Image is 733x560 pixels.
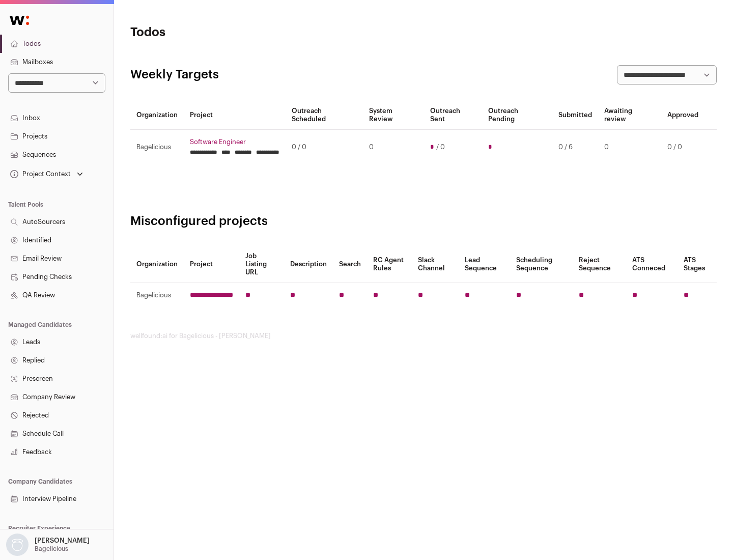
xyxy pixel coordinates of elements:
a: Software Engineer [190,138,279,146]
th: ATS Conneced [626,246,677,283]
td: 0 / 0 [661,130,704,165]
th: Description [284,246,333,283]
th: Outreach Scheduled [286,101,363,130]
th: Scheduling Sequence [510,246,573,283]
img: nopic.png [6,534,29,556]
td: 0 / 6 [552,130,598,165]
td: Bagelicious [130,130,184,165]
h2: Misconfigured projects [130,213,717,230]
h2: Weekly Targets [130,67,219,83]
img: Wellfound [4,10,35,31]
th: Project [184,101,286,130]
th: Organization [130,101,184,130]
p: Bagelicious [35,545,68,553]
th: Outreach Pending [482,101,552,130]
td: Bagelicious [130,283,184,308]
td: 0 / 0 [286,130,363,165]
th: Job Listing URL [239,246,284,283]
th: Outreach Sent [424,101,483,130]
button: Open dropdown [8,167,85,181]
th: Organization [130,246,184,283]
button: Open dropdown [4,534,92,556]
th: ATS Stages [678,246,717,283]
th: Project [184,246,239,283]
h1: Todos [130,24,326,41]
th: RC Agent Rules [367,246,411,283]
span: / 0 [436,143,445,151]
th: System Review [363,101,424,130]
th: Lead Sequence [459,246,510,283]
th: Awaiting review [598,101,661,130]
th: Submitted [552,101,598,130]
th: Reject Sequence [573,246,627,283]
th: Search [333,246,367,283]
th: Slack Channel [412,246,459,283]
th: Approved [661,101,704,130]
td: 0 [598,130,661,165]
footer: wellfound:ai for Bagelicious - [PERSON_NAME] [130,332,717,340]
td: 0 [363,130,424,165]
p: [PERSON_NAME] [35,537,90,545]
div: Project Context [8,170,71,178]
